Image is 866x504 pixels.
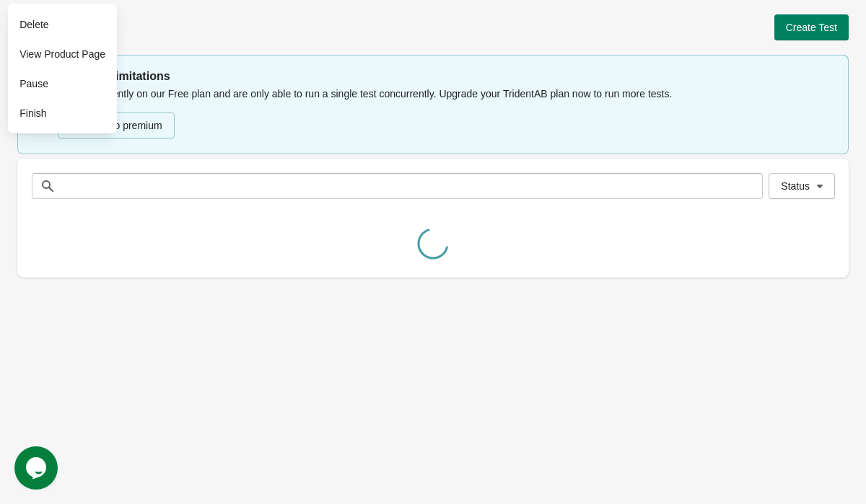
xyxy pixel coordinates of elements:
[58,85,834,140] div: You are currently on our Free plan and are only able to run a single test concurrently. Upgrade y...
[14,98,111,128] button: Finish
[769,173,835,199] button: Status
[774,14,849,40] button: Create Test
[781,180,810,192] span: Status
[14,9,111,39] button: Delete
[19,17,105,32] span: Delete
[19,76,105,91] span: Pause
[14,68,111,98] button: Pause
[14,39,111,68] button: View Product Page
[58,68,834,85] p: Free plan limitations
[19,47,105,61] span: View Product Page
[19,106,105,120] span: Finish
[14,446,61,490] iframe: chat widget
[786,22,837,33] span: Create Test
